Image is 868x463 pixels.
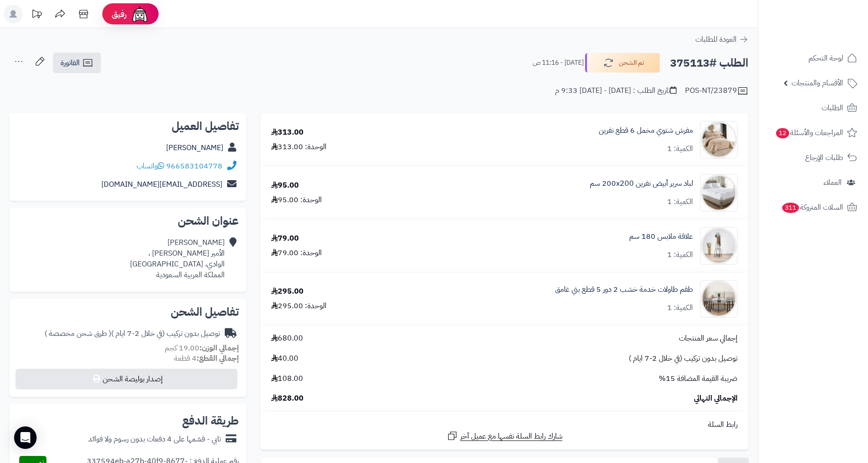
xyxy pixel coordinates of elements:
[679,333,738,344] span: إجمالي سعر المنتجات
[166,160,222,172] a: 966583104778
[271,333,303,344] span: 680.00
[808,52,843,65] span: لوحة التحكم
[137,160,164,172] a: واتساب
[460,431,563,442] span: شارك رابط السلة نفسها مع عميل آخر
[700,174,737,212] img: 1732186343-220107020015-90x90.jpg
[804,7,859,27] img: logo-2.png
[61,57,80,68] span: الفاتورة
[17,121,239,132] h2: تفاصيل العميل
[45,328,111,339] span: ( طرق شحن مخصصة )
[271,127,304,138] div: 313.00
[271,195,322,205] div: الوحدة: 95.00
[53,53,101,73] a: الفاتورة
[112,8,127,20] span: رفيق
[700,121,737,159] img: 1725720219-110201020155-110202020167-90x90.jpg
[599,125,693,136] a: مفرش شتوي مخمل 6 قطع نفرين
[776,128,790,138] span: 12
[792,76,843,90] span: الأقسام والمنتجات
[264,419,745,430] div: رابط السلة
[667,303,693,313] div: الكمية: 1
[447,430,563,442] a: شارك رابط السلة نفسها مع عميل آخر
[782,203,799,213] span: 311
[764,146,862,169] a: طلبات الإرجاع
[271,393,304,404] span: 828.00
[17,306,239,318] h2: تفاصيل الشحن
[271,373,303,384] span: 108.00
[174,353,239,364] small: 4 قطعة
[182,415,239,426] h2: طريقة الدفع
[14,426,37,449] div: Open Intercom Messenger
[764,171,862,194] a: العملاء
[764,121,862,144] a: المراجعات والأسئلة12
[694,393,738,404] span: الإجمالي النهائي
[166,142,223,153] a: [PERSON_NAME]
[629,231,693,242] a: علاقة ملابس 180 سم
[823,176,842,189] span: العملاء
[659,373,738,384] span: ضريبة القيمة المضافة 15%
[764,47,862,69] a: لوحة التحكم
[670,53,748,73] h2: الطلب #375113
[130,237,225,280] div: [PERSON_NAME] الأمير [PERSON_NAME] ، الوادي، [GEOGRAPHIC_DATA] المملكة العربية السعودية
[667,197,693,207] div: الكمية: 1
[781,201,843,214] span: السلات المتروكة
[271,248,322,258] div: الوحدة: 79.00
[667,250,693,260] div: الكمية: 1
[197,353,239,364] strong: إجمالي القطع:
[695,34,737,45] span: العودة للطلبات
[629,353,738,364] span: توصيل بدون تركيب (في خلال 2-7 ايام )
[764,196,862,219] a: السلات المتروكة311
[700,280,737,318] img: 1756383871-1-90x90.jpg
[695,34,748,45] a: العودة للطلبات
[130,5,149,23] img: ai-face.png
[555,85,677,96] div: تاريخ الطلب : [DATE] - [DATE] 9:33 م
[199,342,239,354] strong: إجمالي الوزن:
[25,5,48,26] a: تحديثات المنصة
[700,227,737,265] img: 1747815779-110107010070-90x90.jpg
[533,58,584,68] small: [DATE] - 11:16 ص
[271,353,298,364] span: 40.00
[555,284,693,295] a: طقم طاولات خدمة خشب 2 دور 5 قطع بني غامق
[271,286,304,297] div: 295.00
[685,85,748,97] div: POS-NT/23879
[271,142,327,152] div: الوحدة: 313.00
[271,180,299,191] div: 95.00
[805,151,843,164] span: طلبات الإرجاع
[585,53,660,73] button: تم الشحن
[775,126,843,139] span: المراجعات والأسئلة
[764,97,862,119] a: الطلبات
[165,342,239,354] small: 19.00 كجم
[17,215,239,227] h2: عنوان الشحن
[271,301,327,311] div: الوحدة: 295.00
[822,101,843,114] span: الطلبات
[667,144,693,154] div: الكمية: 1
[590,178,693,189] a: لباد سرير أبيض نفرين 200x200 سم
[15,369,237,389] button: إصدار بوليصة الشحن
[45,328,220,339] div: توصيل بدون تركيب (في خلال 2-7 ايام )
[101,179,222,190] a: [EMAIL_ADDRESS][DOMAIN_NAME]
[88,434,221,445] div: تابي - قسّمها على 4 دفعات بدون رسوم ولا فوائد
[271,233,299,244] div: 79.00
